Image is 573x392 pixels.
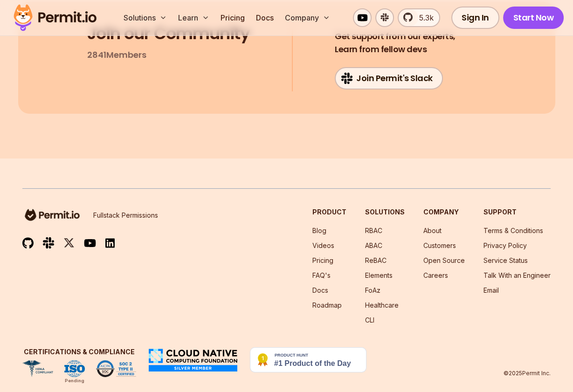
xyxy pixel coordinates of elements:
button: Solutions [120,8,171,27]
a: ReBAC [365,256,387,264]
img: linkedin [105,238,115,248]
a: Docs [312,286,328,294]
a: RBAC [365,227,382,234]
span: Get support from our experts, [335,30,456,43]
a: Service Status [483,256,528,264]
a: Customers [423,241,456,249]
img: youtube [84,238,96,248]
button: Learn [174,8,213,27]
a: Privacy Policy [483,241,527,249]
a: Open Source [423,256,465,264]
button: Company [281,8,334,27]
a: Elements [365,271,393,279]
a: Email [483,286,499,294]
div: Pending [65,377,84,385]
a: Videos [312,241,334,249]
a: About [423,227,442,234]
a: 5.3k [398,8,440,27]
img: SOC [96,360,136,377]
img: github [22,237,34,249]
p: © 2025 Permit Inc. [504,370,551,377]
p: 2841 Members [87,48,146,62]
a: Pricing [312,256,333,264]
img: Permit logo [9,2,101,34]
a: Pricing [217,8,249,27]
a: FoAz [365,286,380,294]
a: Sign In [451,7,499,29]
a: Terms & Conditions [483,227,543,234]
h3: Join our Community [87,24,250,43]
span: 5.3k [414,12,434,23]
h4: Learn from fellow devs [335,30,456,56]
h3: Company [423,207,465,217]
a: Roadmap [312,301,342,309]
h3: Product [312,207,346,217]
a: Careers [423,271,448,279]
img: logo [22,207,82,222]
h3: Solutions [365,207,405,217]
a: Healthcare [365,301,399,309]
a: Docs [252,8,277,27]
a: FAQ's [312,271,331,279]
a: Blog [312,227,326,234]
p: Fullstack Permissions [93,211,158,220]
a: CLI [365,316,374,324]
img: twitter [63,237,75,249]
h3: Certifications & Compliance [22,347,136,357]
a: Join Permit's Slack [335,67,443,89]
a: ABAC [365,241,382,249]
a: Start Now [503,7,564,29]
img: Permit.io - Never build permissions again | Product Hunt [250,347,366,372]
a: Talk With an Engineer [483,271,551,279]
img: HIPAA [22,360,53,377]
img: slack [43,236,54,249]
h3: Support [483,207,551,217]
img: ISO [64,360,85,377]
